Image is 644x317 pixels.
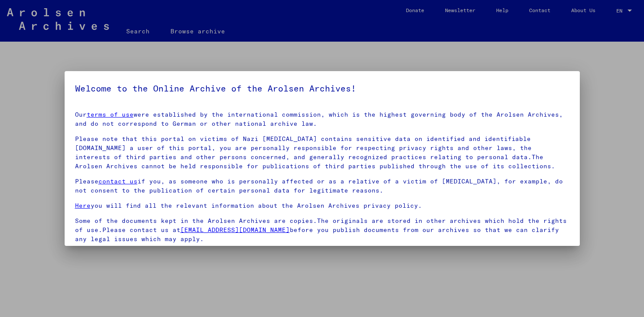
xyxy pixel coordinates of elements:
p: Some of the documents kept in the Arolsen Archives are copies.The originals are stored in other a... [75,216,569,244]
p: Our were established by the international commission, which is the highest governing body of the ... [75,110,569,128]
a: Here [75,202,91,209]
p: you will find all the relevant information about the Arolsen Archives privacy policy. [75,201,569,210]
p: Please if you, as someone who is personally affected or as a relative of a victim of [MEDICAL_DAT... [75,177,569,195]
a: terms of use [87,111,134,118]
a: contact us [98,177,137,185]
p: Please note that this portal on victims of Nazi [MEDICAL_DATA] contains sensitive data on identif... [75,134,569,171]
a: [EMAIL_ADDRESS][DOMAIN_NAME] [180,226,290,234]
h5: Welcome to the Online Archive of the Arolsen Archives! [75,82,569,95]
